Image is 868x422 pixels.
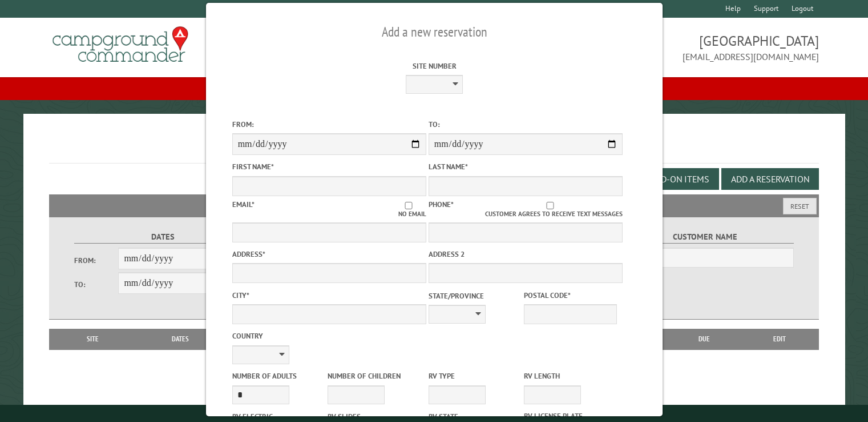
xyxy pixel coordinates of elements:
label: Site Number [337,61,531,71]
label: RV Slides [327,411,420,422]
label: Email [232,200,254,209]
label: No email [390,202,426,219]
th: Site [55,329,131,349]
label: City [232,290,426,301]
label: First Name [232,161,426,172]
button: Reset [783,198,817,214]
label: Dates [74,230,252,244]
label: From: [74,255,119,266]
label: From: [232,119,426,130]
h1: Reservations [49,132,819,164]
label: Phone [428,200,453,209]
h2: Add a new reservation [232,21,636,43]
th: Dates [131,329,230,349]
label: RV State [428,411,521,422]
label: Number of Children [327,371,420,381]
input: No email [390,202,426,209]
label: Country [232,331,426,341]
label: Postal Code [524,290,617,301]
label: RV Length [524,371,617,381]
input: Customer agrees to receive text messages [478,202,623,209]
label: To: [428,119,622,130]
label: Customer agrees to receive text messages [478,202,623,219]
label: RV License Plate [524,411,617,421]
label: Customer Name [617,230,794,244]
th: Due [668,329,741,349]
label: Last Name [428,161,622,172]
button: Add a Reservation [721,168,819,190]
label: To: [74,279,119,290]
small: © Campground Commander LLC. All rights reserved. [370,409,499,417]
label: RV Type [428,371,521,381]
label: Address 2 [428,249,622,260]
label: Number of Adults [232,371,325,381]
label: RV Electric [232,411,325,422]
label: State/Province [428,290,521,301]
button: Edit Add-on Items [621,168,719,190]
h2: Filters [49,194,819,216]
th: Edit [741,329,819,349]
img: Campground Commander [49,22,192,67]
label: Address [232,249,426,260]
